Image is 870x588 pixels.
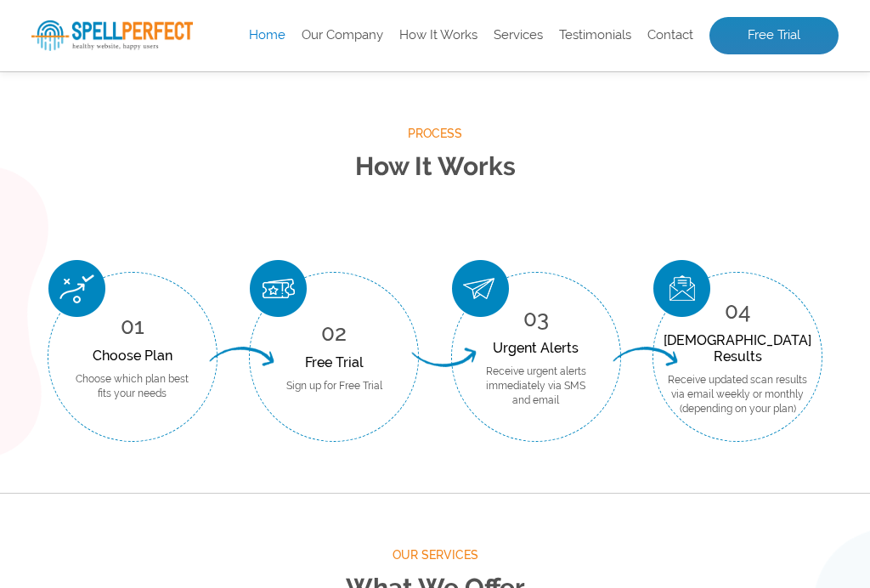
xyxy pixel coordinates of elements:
[647,27,693,44] a: Contact
[523,306,549,331] span: 03
[559,27,631,44] a: Testimonials
[653,260,710,317] img: Scan Result
[664,373,811,416] p: Receive updated scan results via email weekly or monthly (depending on your plan)
[321,320,347,346] span: 02
[31,63,490,113] h1: Website Analysis
[31,260,183,302] button: Scan Website
[286,379,382,393] p: Sign up for Free Trial
[709,17,839,54] a: Free Trial
[477,340,595,356] div: Urgent Alerts
[249,27,285,44] a: Home
[31,130,490,184] p: Enter your website’s URL to see spelling mistakes, broken links and more
[452,260,509,317] img: Urgent Alerts
[31,197,490,243] input: Enter Your URL
[74,372,191,401] p: Choose which plan best fits your needs
[494,27,543,44] a: Services
[74,348,191,364] div: Choose Plan
[520,121,778,132] img: Free Webiste Analysis
[399,27,477,44] a: How It Works
[302,27,383,44] a: Our Company
[121,314,144,339] span: 01
[664,332,811,365] div: [DEMOGRAPHIC_DATA] Results
[31,144,839,189] h2: How It Works
[31,123,839,144] span: Process
[725,298,751,324] span: 04
[516,78,839,300] img: Free Webiste Analysis
[250,260,307,317] img: Free Trial
[31,63,120,113] span: Free
[31,20,193,50] img: SpellPerfect
[477,365,595,407] p: Receive urgent alerts immediately via SMS and email
[48,260,105,317] img: Choose Plan
[31,545,839,566] span: Our Services
[286,354,382,370] div: Free Trial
